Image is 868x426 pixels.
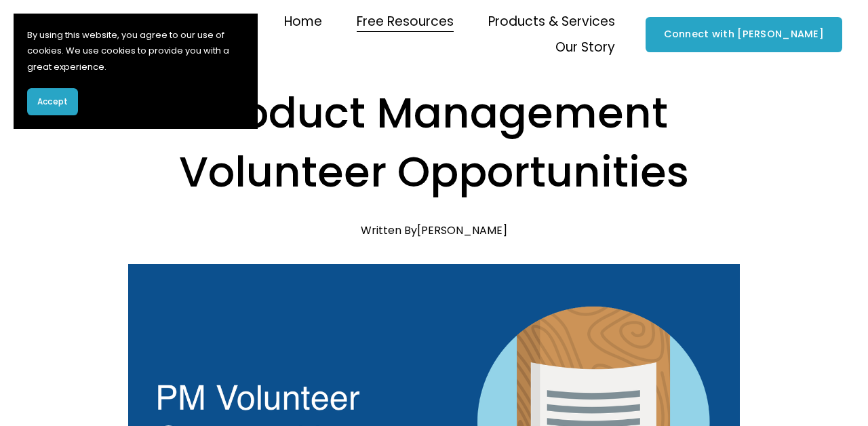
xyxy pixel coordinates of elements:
[555,36,615,59] span: Our Story
[128,84,740,202] h1: Product Management Volunteer Opportunities
[488,9,615,35] a: folder dropdown
[27,88,78,115] button: Accept
[37,96,68,108] span: Accept
[14,14,258,129] section: Cookie banner
[284,9,322,35] a: Home
[646,17,842,53] a: Connect with [PERSON_NAME]
[27,27,244,75] p: By using this website, you agree to our use of cookies. We use cookies to provide you with a grea...
[357,9,454,35] a: folder dropdown
[357,10,454,33] span: Free Resources
[555,35,615,60] a: folder dropdown
[361,224,507,237] div: Written By
[417,222,507,238] a: [PERSON_NAME]
[488,10,615,33] span: Products & Services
